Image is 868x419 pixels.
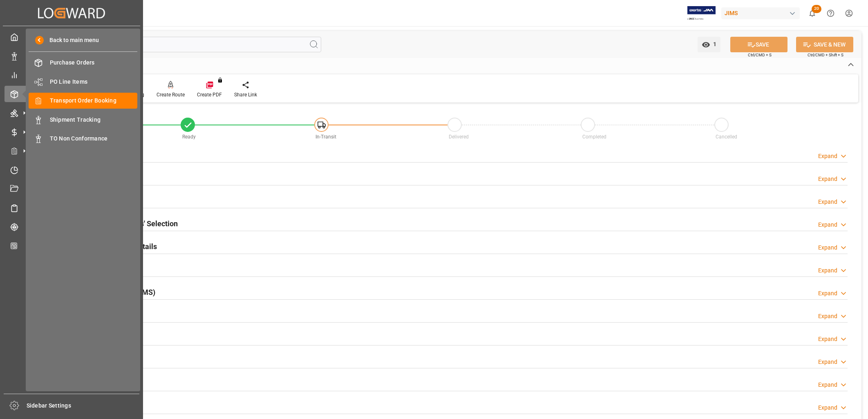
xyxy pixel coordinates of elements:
div: JIMS [721,7,800,19]
div: Expand [818,243,837,252]
a: Sailing Schedules [4,200,139,216]
span: Purchase Orders [50,58,138,67]
span: PO Line Items [50,78,138,86]
span: Ready [182,134,196,140]
div: Expand [818,175,837,183]
button: JIMS [721,5,803,21]
div: Expand [818,198,837,206]
img: Exertis%20JAM%20-%20Email%20Logo.jpg_1722504956.jpg [687,6,716,20]
button: Help Center [821,4,840,22]
div: Expand [818,221,837,229]
span: Delivered [449,134,469,140]
div: Expand [818,358,837,366]
a: CO2 Calculator [4,238,139,254]
a: TO Non Conformance [29,131,137,147]
a: Document Management [4,181,139,197]
button: show 20 new notifications [803,4,821,22]
span: Ctrl/CMD + S [748,52,772,58]
span: Completed [582,134,606,140]
input: Search Fields [38,37,321,52]
div: Expand [818,312,837,321]
span: TO Non Conformance [50,134,138,143]
div: Expand [818,152,837,160]
span: Sidebar Settings [27,401,140,410]
span: Transport Order Booking [50,96,138,105]
span: Cancelled [716,134,737,140]
div: Expand [818,266,837,275]
span: Back to main menu [44,36,99,45]
div: Expand [818,335,837,343]
button: SAVE [730,37,787,52]
a: My Reports [4,67,139,83]
div: Share Link [234,91,257,98]
a: Data Management [4,48,139,64]
a: Tracking Shipment [4,219,139,235]
div: Create Route [157,91,185,98]
a: My Cockpit [4,29,139,45]
div: Expand [818,403,837,412]
div: Expand [818,381,837,389]
button: open menu [698,37,720,52]
a: Transport Order Booking [29,93,137,109]
button: SAVE & NEW [796,37,853,52]
span: Ctrl/CMD + Shift + S [808,52,843,58]
a: Purchase Orders [29,55,137,71]
span: In-Transit [315,134,336,140]
a: PO Line Items [29,74,137,89]
span: Shipment Tracking [50,116,138,124]
span: 1 [710,41,716,47]
a: Timeslot Management V2 [4,162,139,178]
a: Shipment Tracking [29,111,137,127]
div: Expand [818,289,837,298]
span: 20 [812,5,821,13]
